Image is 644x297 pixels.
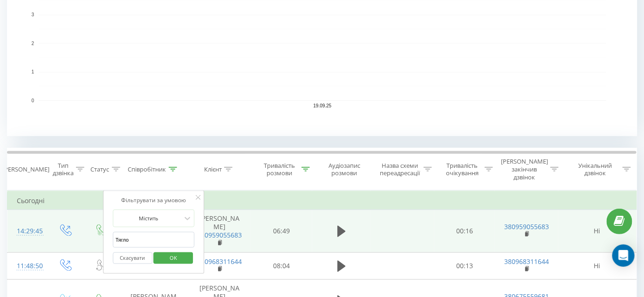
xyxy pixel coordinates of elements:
[113,196,195,205] div: Фільтрувати за умовою
[154,252,193,264] button: OK
[501,158,548,181] div: [PERSON_NAME] закінчив дзвінок
[558,210,637,253] td: Ні
[160,251,186,265] span: OK
[2,165,49,173] div: [PERSON_NAME]
[31,70,34,75] text: 1
[558,252,637,279] td: Ні
[91,165,110,173] div: Статус
[31,13,34,18] text: 3
[17,257,37,275] div: 11:48:50
[204,165,222,173] div: Клієнт
[260,162,299,178] div: Тривалість розмови
[113,252,152,264] button: Скасувати
[379,162,421,178] div: Назва схеми переадресації
[434,252,495,279] td: 00:13
[251,210,312,253] td: 06:49
[612,244,635,267] div: Open Intercom Messenger
[321,162,369,178] div: Аудіозапис розмови
[197,231,242,239] a: 380959055683
[197,257,242,266] a: 380968311644
[443,162,482,178] div: Тривалість очікування
[251,252,312,279] td: 08:04
[434,210,495,253] td: 00:16
[570,162,620,178] div: Унікальний дзвінок
[113,232,195,248] input: Введіть значення
[31,41,34,46] text: 2
[31,98,34,103] text: 0
[188,210,251,253] td: [PERSON_NAME]
[504,257,549,266] a: 380968311644
[504,222,549,231] a: 380959055683
[128,165,166,173] div: Співробітник
[53,162,74,178] div: Тип дзвінка
[7,191,637,210] td: Сьогодні
[17,222,37,240] div: 14:29:45
[314,104,332,109] text: 19.09.25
